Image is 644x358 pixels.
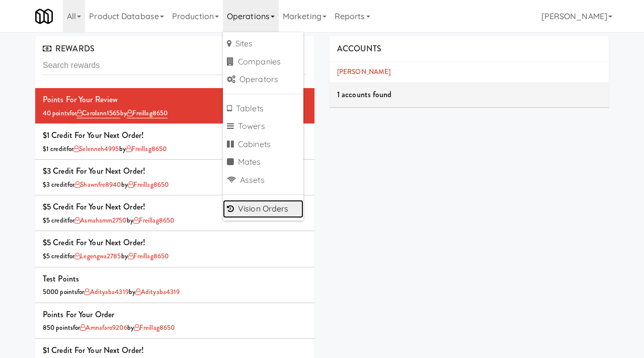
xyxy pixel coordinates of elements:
span: for [67,180,121,189]
a: [PERSON_NAME] [337,67,390,77]
a: freillag8650 [133,216,174,225]
a: shawnfre8940 [74,180,121,189]
span: by [119,144,167,154]
span: ACCOUNTS [337,43,381,54]
a: Mates [223,153,303,171]
li: Points for your Order850 pointsfor amnafaro9206byfreillag8650 [35,303,314,339]
a: selenneh4995 [73,144,119,154]
input: Search rewards [43,56,307,75]
div: $1 Credit For Your Next Order! [43,128,144,143]
span: by [121,180,169,189]
span: by [120,108,168,118]
a: asmahamm2750 [74,216,126,225]
div: Test Points [43,271,79,287]
span: REWARDS [43,43,95,54]
span: for [77,287,129,297]
a: Vision Orders [223,200,303,218]
span: by [121,251,169,261]
div: $5 credit for your next order! [43,199,145,214]
a: adityaba4319 [135,287,180,297]
div: 1 accounts found [330,82,609,107]
a: Assets [223,171,303,189]
a: carolann1565 [76,108,120,118]
a: freillag8650 [134,323,175,332]
div: Points for your Review [43,92,118,107]
span: 850 points [43,323,73,332]
span: 40 points [43,108,69,118]
span: $5 credit [43,251,67,261]
li: Points for your Review40 pointsfor carolann1565byfreillag8650 [35,88,314,124]
li: $3 credit for your next order!$3 creditfor shawnfre8940byfreillag8650 [35,160,314,195]
li: $5 credit for your next order!$5 creditfor asmahamm2750byfreillag8650 [35,195,314,231]
a: Companies [223,53,303,71]
img: Micromart [35,8,53,25]
a: Sites [223,35,303,53]
span: by [127,323,175,332]
a: freillag8650 [128,251,169,261]
span: by [127,216,175,225]
span: $5 credit [43,216,67,225]
a: Tablets [223,100,303,118]
span: $3 credit [43,180,67,189]
a: freillag8650 [127,108,168,118]
a: freillag8650 [128,180,169,189]
div: $3 credit for your next order! [43,164,145,179]
a: adityaba4319 [84,287,128,297]
a: Towers [223,117,303,135]
div: $5 credit for your next order! [43,235,145,250]
li: $5 credit for your next order!$5 creditfor legengwa2785byfreillag8650 [35,231,314,267]
span: for [73,323,127,332]
div: $1 credit for your next order! [43,343,144,358]
a: freillag8650 [126,144,167,154]
span: for [67,216,127,225]
li: Test Points5000 pointsfor adityaba4319byadityaba4319 [35,267,314,303]
span: for [67,251,121,261]
a: Cabinets [223,135,303,154]
div: Points for your Order [43,307,114,322]
a: Operators [223,70,303,89]
span: by [129,287,180,297]
span: 5000 points [43,287,77,297]
a: amnafaro9206 [80,323,127,332]
span: for [69,108,120,118]
li: $1 Credit For Your Next Order!$1 creditfor selenneh4995byfreillag8650 [35,124,314,160]
span: $1 credit [43,144,66,154]
a: legengwa2785 [74,251,121,261]
span: for [66,144,119,154]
